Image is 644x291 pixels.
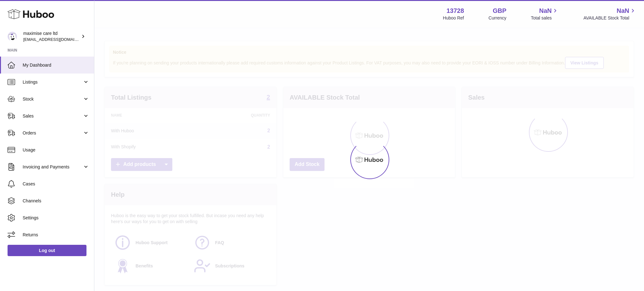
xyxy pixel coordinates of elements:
span: Orders [23,130,83,136]
span: Channels [23,198,89,204]
span: Listings [23,79,83,85]
span: [EMAIL_ADDRESS][DOMAIN_NAME] [23,37,92,42]
span: My Dashboard [23,62,89,68]
span: NaN [539,7,552,15]
span: AVAILABLE Stock Total [583,15,636,21]
span: Sales [23,113,83,119]
a: Log out [8,245,86,256]
span: Usage [23,147,89,153]
span: Invoicing and Payments [23,164,83,170]
div: Currency [489,15,507,21]
img: internalAdmin-13728@internal.huboo.com [8,32,17,41]
div: Huboo Ref [443,15,464,21]
div: maximise care ltd [23,30,80,42]
strong: 13728 [447,7,464,15]
a: NaN AVAILABLE Stock Total [583,7,636,21]
span: Returns [23,232,89,238]
strong: GBP [493,7,506,15]
span: NaN [617,7,629,15]
span: Stock [23,96,83,102]
a: NaN Total sales [531,7,559,21]
span: Settings [23,215,89,221]
span: Cases [23,181,89,187]
span: Total sales [531,15,559,21]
